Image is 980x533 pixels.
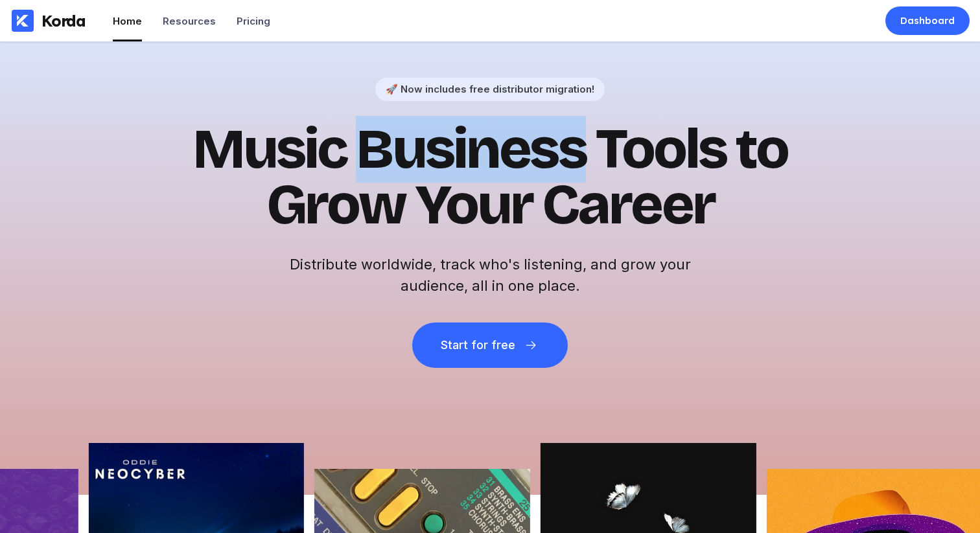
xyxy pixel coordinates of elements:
button: Start for free [412,323,568,368]
h1: Music Business Tools to Grow Your Career [172,122,808,233]
div: Resources [163,15,216,27]
div: Pricing [237,15,270,27]
div: Korda [41,11,86,30]
div: Start for free [441,339,515,352]
div: Dashboard [900,14,955,27]
a: Dashboard [885,6,970,35]
h2: Distribute worldwide, track who's listening, and grow your audience, all in one place. [283,254,697,297]
div: 🚀 Now includes free distributor migration! [386,83,594,95]
div: Home [113,15,142,27]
